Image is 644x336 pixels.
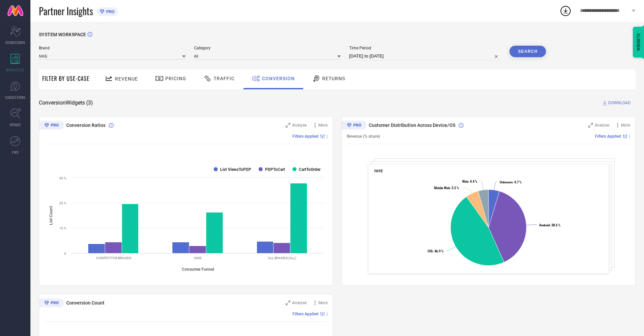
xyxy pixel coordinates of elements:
[428,249,433,253] tspan: IOS
[292,134,318,139] span: Filters Applied
[509,46,546,57] button: Search
[588,123,593,128] svg: Zoom
[39,32,86,37] span: SYSTEM WORKSPACE
[194,46,341,50] span: Category
[621,123,630,128] span: More
[104,9,115,14] span: PRO
[6,67,25,72] span: WORKSPACE
[347,134,380,139] span: Revenue (% share)
[299,167,321,172] text: CartToOrder
[318,300,328,305] span: More
[96,256,131,260] text: COMPETITOR BRANDS
[322,76,345,81] span: Returns
[66,122,105,128] span: Conversion Ratios
[462,180,477,183] text: : 4.4 %
[262,76,295,81] span: Conversion
[595,123,609,128] span: Analyse
[500,180,512,184] tspan: Unknown
[214,76,235,81] span: Traffic
[292,312,318,316] span: Filters Applied
[39,121,64,131] div: Premium
[268,256,296,260] text: ALL BRANDS (ALL)
[42,74,90,83] span: Filter By Use-Case
[462,180,468,183] tspan: Web
[327,134,328,139] span: |
[608,99,630,106] span: DOWNLOAD
[220,167,251,172] text: List ViewsToPDP
[500,180,522,184] text: : 4.7 %
[66,300,104,306] span: Conversion Count
[39,298,64,309] div: Premium
[292,123,307,128] span: Analyse
[5,40,25,45] span: SCORECARDS
[165,76,186,81] span: Pricing
[434,186,459,190] text: : 5.5 %
[559,5,572,17] div: Open download list
[629,134,630,139] span: |
[286,300,290,305] svg: Zoom
[374,169,383,173] span: NIKE
[539,223,550,227] tspan: Android
[428,249,444,253] text: : 46.9 %
[59,176,66,180] text: 30 %
[194,256,201,260] text: NIKE
[327,312,328,316] span: |
[5,95,26,100] span: SUGGESTIONS
[115,76,138,82] span: Revenue
[349,46,501,50] span: Time Period
[434,186,450,190] tspan: Mobile Web
[539,223,560,227] text: : 38.6 %
[39,99,93,106] span: Conversion Widgets ( 3 )
[369,122,455,128] span: Customer Distribution Across Device/OS
[286,123,290,128] svg: Zoom
[292,300,307,305] span: Analyse
[9,122,21,127] span: TRENDS
[59,226,66,230] text: 10 %
[595,134,621,139] span: Filters Applied
[39,4,93,18] span: Partner Insights
[59,201,66,205] text: 20 %
[349,52,501,60] input: Select time period
[265,167,285,172] text: PDPToCart
[341,121,366,131] div: Premium
[12,150,19,155] span: FWD
[318,123,328,128] span: More
[39,46,186,50] span: Brand
[49,206,53,225] tspan: List Count
[64,252,66,255] text: 0
[182,267,214,272] tspan: Consumer Funnel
